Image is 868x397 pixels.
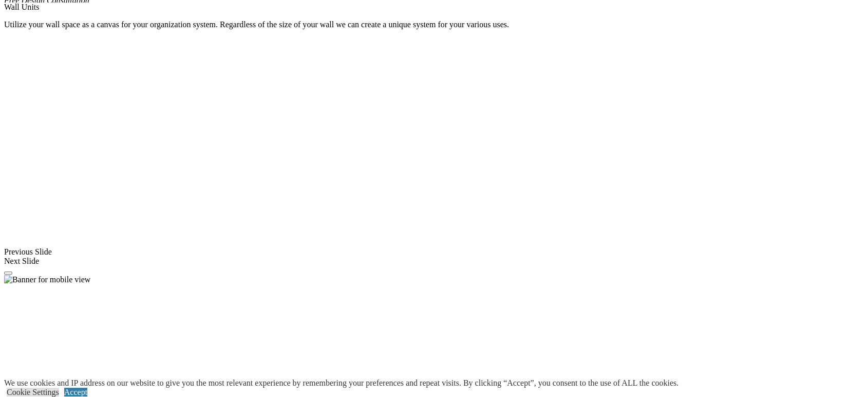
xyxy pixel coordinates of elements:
[4,272,12,275] button: Click here to pause slide show
[4,3,39,11] span: Wall Units
[4,275,90,284] img: Banner for mobile view
[4,247,864,257] div: Previous Slide
[4,20,864,29] p: Utilize your wall space as a canvas for your organization system. Regardless of the size of your ...
[4,257,864,266] div: Next Slide
[7,388,59,396] a: Cookie Settings
[4,378,678,388] div: We use cookies and IP address on our website to give you the most relevant experience by remember...
[64,388,87,396] a: Accept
